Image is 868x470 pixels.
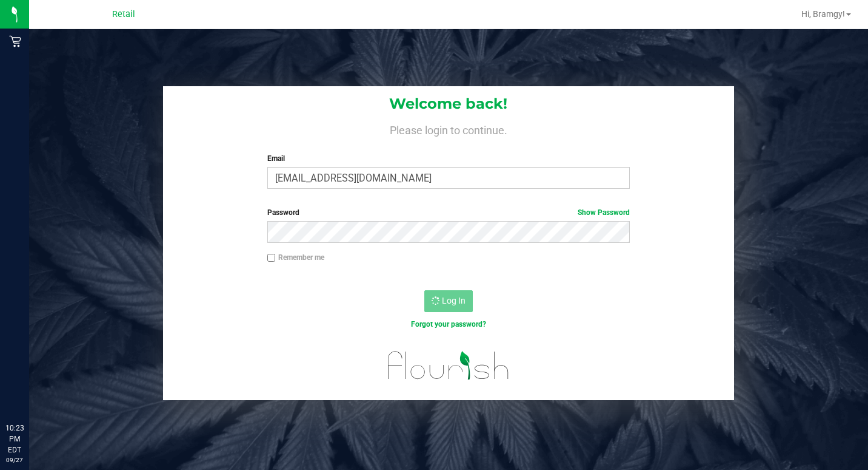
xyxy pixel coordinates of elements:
[163,121,735,136] h4: Please login to continue.
[411,320,486,329] a: Forgot your password?
[163,96,735,112] h1: Welcome back!
[267,153,630,164] label: Email
[377,342,520,389] img: flourish_logo.svg
[267,208,299,217] span: Password
[578,208,630,217] a: Show Password
[267,252,324,263] label: Remember me
[424,290,473,312] button: Log In
[12,373,48,409] iframe: Resource center
[112,9,135,19] span: Retail
[267,254,276,262] input: Remember me
[5,423,24,455] p: 10:23 PM EDT
[9,35,21,47] inline-svg: Retail
[442,296,466,305] span: Log In
[801,9,845,19] span: Hi, Bramgy!
[5,455,24,465] p: 09/27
